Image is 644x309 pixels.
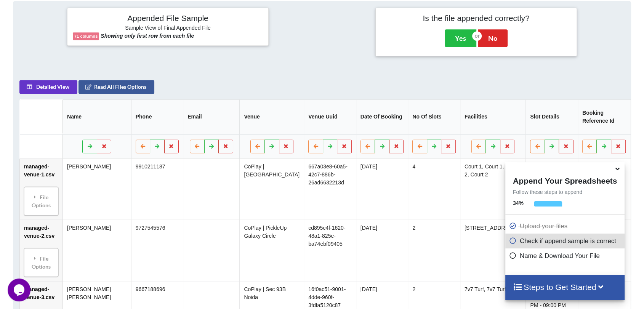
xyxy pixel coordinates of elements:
[239,220,304,281] td: CoPlay | PickleUp Galaxy Circle
[131,100,183,134] th: Phone
[131,220,183,281] td: 9727545576
[578,100,630,134] th: Booking Reference Id
[183,100,239,134] th: Email
[509,221,623,231] p: Upload your files
[408,220,460,281] td: 2
[74,34,98,38] b: 71 columns
[19,80,77,94] button: Detailed View
[356,220,408,281] td: [DATE]
[73,13,263,24] h4: Appended File Sample
[73,25,263,32] h6: Sample View of Final Appended File
[578,159,630,220] td: HUD1899827654
[239,100,304,134] th: Venue
[460,100,526,134] th: Facilities
[356,159,408,220] td: [DATE]
[509,251,623,261] p: Name & Download Your File
[26,251,56,275] div: File Options
[26,189,56,213] div: File Options
[460,220,526,281] td: [STREET_ADDRESS]
[304,159,356,220] td: 667a03e8-60a5-42c7-886b-26ad6632213d
[20,159,62,220] td: managed-venue-1.csv
[478,29,508,47] button: No
[381,13,571,23] h4: Is the file appended correctly?
[460,159,526,220] td: Court 1, Court 1, Court 2, Court 2
[131,159,183,220] td: 9910211187
[239,159,304,220] td: CoPlay | [GEOGRAPHIC_DATA]
[505,188,625,196] p: Follow these steps to append
[445,29,476,47] button: Yes
[20,220,62,281] td: managed-venue-2.csv
[8,279,32,301] iframe: chat widget
[509,236,623,246] p: Check if append sample is correct
[513,282,617,292] h4: Steps to Get Started
[408,100,460,134] th: No Of Slots
[525,100,578,134] th: Slot Details
[525,159,578,220] td: [DATE] 10:00 PM - 10:30 PM, 10:30 PM - 11:00 PM | [DATE] 08:00 AM - 08:30 AM, 08:30 AM - 09:00 AM
[505,174,625,186] h4: Append Your Spreadsheets
[304,220,356,281] td: cd895c4f-1620-48a1-825e-ba74ebf09405
[513,200,524,206] b: 34 %
[304,100,356,134] th: Venue Uuid
[101,33,194,39] b: Showing only first row from each file
[408,159,460,220] td: 4
[356,100,408,134] th: Date Of Booking
[62,159,131,220] td: [PERSON_NAME]
[62,220,131,281] td: [PERSON_NAME]
[62,100,131,134] th: Name
[78,80,154,94] button: Read All Files Options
